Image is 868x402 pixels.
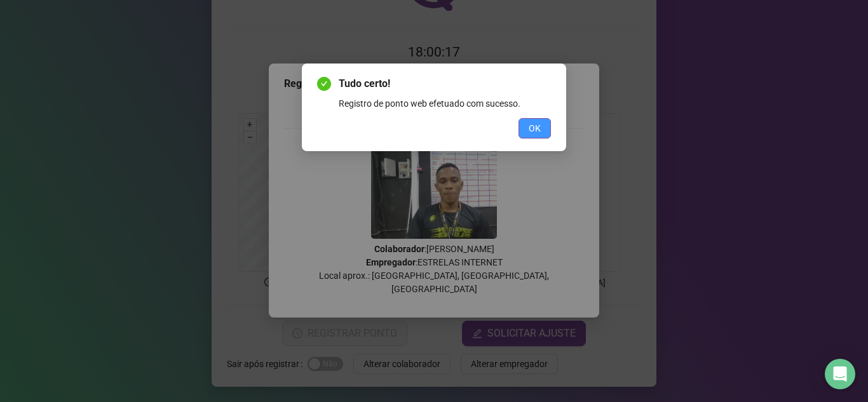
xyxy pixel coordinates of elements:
[519,118,551,138] button: OK
[317,77,331,91] span: check-circle
[339,97,551,111] div: Registro de ponto web efetuado com sucesso.
[339,76,551,91] span: Tudo certo!
[529,121,541,135] span: OK
[825,359,855,389] div: Open Intercom Messenger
